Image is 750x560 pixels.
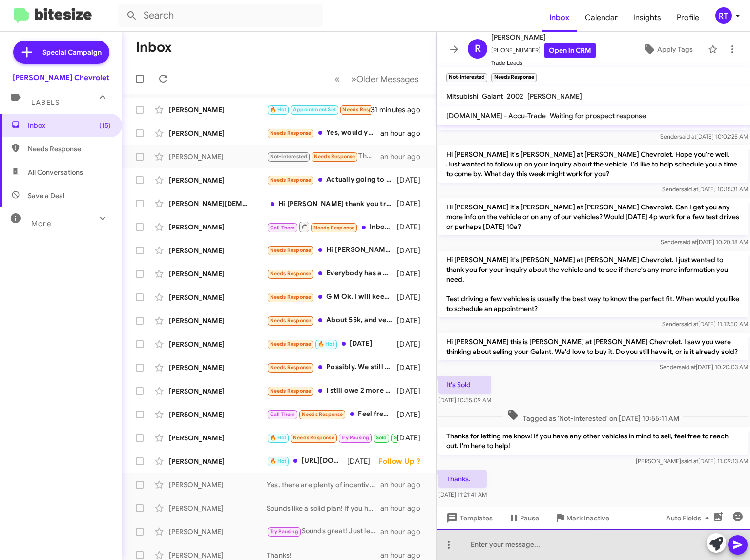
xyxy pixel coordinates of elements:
p: Hi [PERSON_NAME] it's [PERSON_NAME] at [PERSON_NAME] Chevrolet. I just wanted to thank you for yo... [438,251,748,317]
span: Needs Response [293,435,334,441]
div: [PERSON_NAME] [169,550,267,560]
span: « [334,73,340,85]
div: [PERSON_NAME] [169,433,267,443]
span: Mark Inactive [566,509,609,527]
div: [DATE] [267,338,397,350]
button: Auto Fields [658,509,721,527]
span: [PERSON_NAME] [491,31,596,43]
span: Profile [669,3,707,32]
span: Needs Response [313,225,355,231]
div: Hi [PERSON_NAME] thank you truly for the text Do you have car available? I m interested in the Ch... [267,199,397,208]
button: Templates [437,509,500,527]
span: Needs Response [28,144,111,154]
span: Sender [DATE] 10:15:31 AM [662,186,748,193]
div: [DATE] [397,199,428,208]
span: Needs Response [342,106,384,113]
div: [PERSON_NAME] [169,292,267,302]
div: [PERSON_NAME] [169,456,267,466]
span: Needs Response [302,411,343,417]
span: Call Them [270,411,295,417]
div: Possibly. We still have an active loan on the car. [267,362,397,373]
p: Hi [PERSON_NAME] it's [PERSON_NAME] at [PERSON_NAME] Chevrolet. Hope you're well. Just wanted to ... [438,145,748,183]
div: [PERSON_NAME] [169,503,267,513]
div: [PERSON_NAME] Chevrolet [13,73,109,83]
div: [PERSON_NAME] [169,316,267,326]
span: Insights [625,3,669,32]
span: said at [681,320,698,328]
div: an hour ago [380,527,428,537]
span: said at [681,186,698,193]
div: [DATE] [397,433,428,443]
div: [PERSON_NAME] [169,386,267,396]
span: 🔥 Hot [270,106,287,113]
span: Needs Response [270,130,312,136]
div: [DATE] [397,386,428,396]
span: R [475,41,481,57]
span: Sold [376,435,387,441]
button: RT [707,7,739,24]
div: Thanks. [267,151,380,162]
div: Hi [PERSON_NAME] - I'm guessing this text was auto generated...I am the guy who you were checking... [267,245,397,256]
div: Yes, there are plenty of incentives on the Blazer and other vehicles? When are you free to come b... [267,480,380,490]
p: Thanks for letting me know! If you have any other vehicles in mind to sell, feel free to reach ou... [438,427,748,455]
div: Feel free to call me if you'd like I don't have time to come into the dealership [267,409,397,420]
span: Galant [482,92,503,101]
div: [URL][DOMAIN_NAME] [267,456,347,467]
div: Ok, I had a feeling that would happen. If you get another similar Blazer please let me know. [267,104,371,115]
p: Hi [PERSON_NAME] it's [PERSON_NAME] at [PERSON_NAME] Chevrolet. Can I get you any more info on th... [438,198,748,235]
div: [PERSON_NAME] [169,175,267,185]
span: 🔥 Hot [270,458,287,464]
a: Inbox [542,3,577,32]
span: Sold Verified [394,435,426,441]
div: [DATE] [397,292,428,302]
span: [DATE] 11:21:41 AM [438,491,487,498]
div: Everybody has a price [267,268,397,279]
div: [DATE] [397,175,428,185]
span: Sender [DATE] 10:02:25 AM [660,133,748,140]
nav: Page navigation example [329,69,424,89]
span: Needs Response [270,317,312,324]
a: Special Campaign [13,41,109,64]
span: 🔥 Hot [318,341,334,347]
div: [PERSON_NAME] [169,246,267,255]
div: [DATE] [397,316,428,326]
span: Appointment Set [293,106,336,113]
div: [PERSON_NAME] [169,410,267,419]
span: Apply Tags [657,41,693,58]
a: Calendar [577,3,625,32]
span: Labels [31,98,60,107]
button: Mark Inactive [547,509,617,527]
span: (15) [99,121,111,130]
span: [PERSON_NAME] [DATE] 11:09:13 AM [636,457,748,465]
span: Save a Deal [28,191,64,201]
div: [DATE] [347,456,378,466]
span: said at [681,457,698,465]
div: [DATE] [397,410,428,419]
span: Not-Interested [270,153,308,160]
span: Needs Response [270,388,312,394]
span: Tagged as 'Not-Interested' on [DATE] 10:55:11 AM [503,409,683,423]
span: said at [679,363,696,371]
span: Special Campaign [42,47,102,57]
div: [PERSON_NAME] [169,152,267,162]
button: Next [345,69,424,89]
div: G M Ok. I will keep you posted. Thanks again. [267,291,397,303]
div: [PERSON_NAME][DEMOGRAPHIC_DATA] [169,199,267,208]
div: Yes, would you be interested in a 2018 Ford Transit Van T150'medium roof with 83,500 miles [267,127,380,139]
div: [DATE] [397,363,428,373]
span: Older Messages [356,74,418,84]
small: Needs Response [491,73,536,82]
span: said at [680,238,697,246]
span: Waiting for prospect response [550,111,646,120]
span: 2002 [507,92,523,101]
span: said at [679,133,696,140]
span: » [351,73,356,85]
div: [PERSON_NAME] [169,128,267,138]
div: RT [715,7,732,24]
div: [DATE] [397,222,428,232]
div: 31 minutes ago [371,105,428,115]
div: Sounds like a solid plan! If you have any questions in the meantime or want to discuss your vehic... [267,503,380,513]
div: [PERSON_NAME] [169,269,267,279]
